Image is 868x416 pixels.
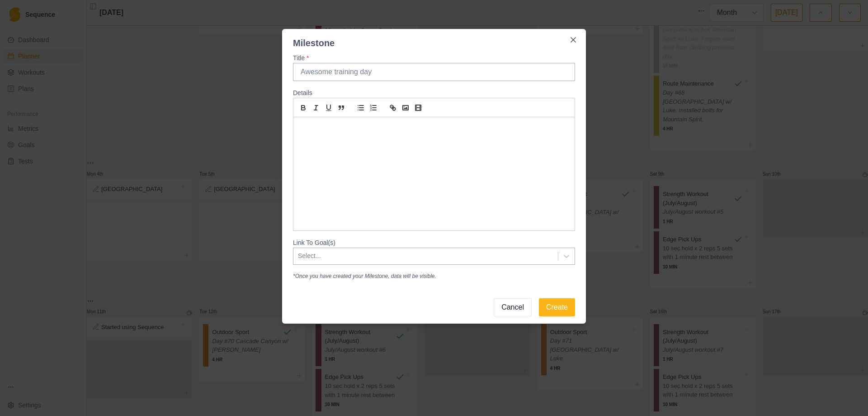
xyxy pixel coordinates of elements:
button: image [399,102,412,113]
button: underline [322,102,335,113]
button: Create [539,298,575,316]
label: Link To Goal(s) [293,238,575,265]
button: list: ordered [367,102,380,113]
p: *Once you have created your Milestone, data will be visible. [293,272,575,280]
label: Details [293,88,570,98]
button: Cancel [494,298,532,316]
input: Awesome training day [293,63,575,81]
button: Close [566,33,580,47]
button: list: bullet [354,102,367,113]
input: Link To Goal(s)Select... [298,251,300,261]
button: video [412,102,425,113]
label: Title [293,53,570,63]
header: Milestone [282,29,586,50]
button: bold [297,102,310,113]
button: blockquote [335,102,348,113]
button: italic [310,102,322,113]
button: link [387,102,399,113]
